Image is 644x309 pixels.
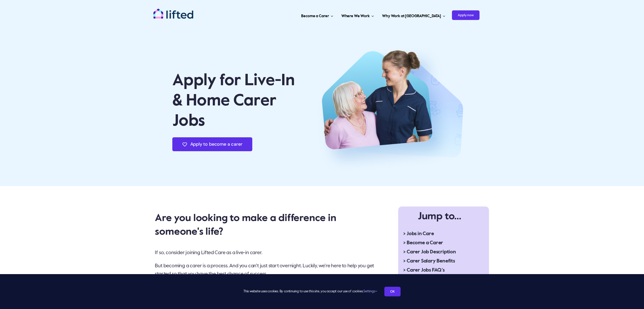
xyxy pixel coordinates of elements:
nav: Carer Jobs Menu [233,8,480,23]
span: But becoming a carer is a process. And you can't just start overnight. Luckily, we're here to hel... [155,263,374,277]
span: > Carer Jobs FAQ’s [403,266,444,274]
span: This website uses cookies. By continuing to use this site, you accept our use of cookies. [243,288,377,296]
span: Are you looking to make a difference in someone's life? [155,213,336,237]
span: Become a Carer [301,12,329,20]
a: Apply to become a carer [172,137,252,151]
a: Apply now [452,8,480,23]
img: Beome a Carer – Hero Image [311,38,472,181]
span: Where We Work [341,12,370,20]
a: Why Work at [GEOGRAPHIC_DATA] [381,8,447,23]
a: > Carer Job Description [398,248,481,257]
a: OK [384,287,401,296]
a: > Jobs in Care [398,229,481,238]
span: Apply for Live-In & Home Carer Jobs [172,73,295,129]
a: Where We Work [340,8,376,23]
span: > Carer Job Description [403,248,456,256]
span: Why Work at [GEOGRAPHIC_DATA] [382,12,441,20]
a: Settings [363,290,377,293]
span: If so, consider joining Lifted Care as a live-in carer. [155,250,262,255]
a: > Carer Jobs FAQ’s [398,266,481,275]
h2: Jump to… [398,210,481,223]
a: lifted-logo [153,8,194,13]
span: > Carer Salary Benefits [403,257,455,265]
span: Apply to become a carer [190,142,242,147]
span: > Become a Carer [403,239,443,247]
a: > Become a Carer [398,238,481,248]
span: Apply now [452,10,480,20]
span: > Jobs in Care [403,230,434,238]
a: > Carer Salary Benefits [398,257,481,266]
a: Become a Carer [300,8,335,23]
